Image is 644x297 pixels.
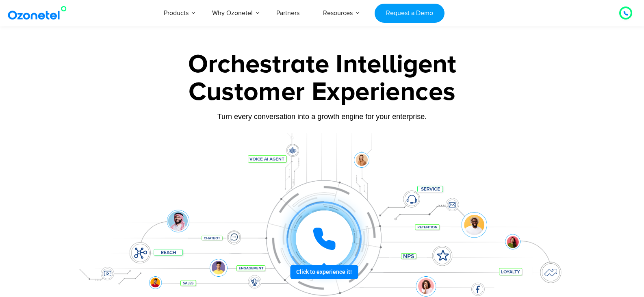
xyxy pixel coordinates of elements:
[68,112,576,121] div: Turn every conversation into a growth engine for your enterprise.
[68,73,576,112] div: Customer Experiences
[375,4,444,23] a: Request a Demo
[68,52,576,78] div: Orchestrate Intelligent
